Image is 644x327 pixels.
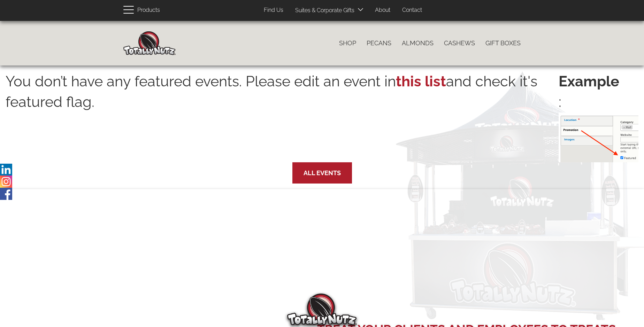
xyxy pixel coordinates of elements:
a: Suites & Corporate Gifts [290,4,356,17]
a: Almonds [397,36,439,50]
a: Shop [334,36,361,50]
img: featured-event.png [559,112,638,162]
a: Find Us [259,3,289,17]
img: Home [123,31,176,55]
p: You don’t have any featured events. Please edit an event in and check it's featured flag. [6,71,559,159]
strong: Example [559,71,638,92]
a: Gift Boxes [480,36,526,50]
a: All Events [304,169,341,177]
a: Cashews [439,36,480,50]
span: Products [137,5,160,15]
img: Totally Nutz Logo [287,294,357,325]
a: this list [396,73,446,90]
p: : [559,71,638,162]
a: Pecans [361,36,397,50]
a: About [370,3,396,17]
a: Contact [397,3,427,17]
